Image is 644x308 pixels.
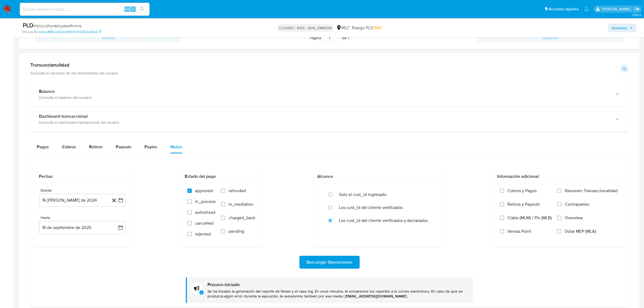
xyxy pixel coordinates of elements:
p: camilafernanda.paredessaldano@mercadolibre.cl [602,6,632,12]
input: Buscar usuario o caso... [20,6,150,13]
div: MLC [336,25,350,31]
span: Riesgo PLD: [352,25,382,31]
a: Notificaciones [584,7,589,11]
a: Salir [634,6,640,12]
span: Acciones [612,24,627,32]
span: 1 [348,35,349,41]
button: Anterior [35,34,182,42]
span: 3.159.0 [632,13,641,17]
button: Acciones [608,24,636,32]
b: Person ID [23,30,38,34]
b: PLD [23,21,34,30]
span: # 1OYjrJ0FyH6rCydKwfPm1n1z [34,23,82,29]
button: Siguiente [477,34,624,42]
span: MID [375,25,382,31]
span: Alt [125,6,129,12]
span: Página de [310,34,349,42]
a: bdcec8854cd43ee181593d13b50a94a3 [39,30,101,34]
span: s [132,6,134,12]
span: Accesos rápidos [549,6,579,12]
p: CLOSED - ROS - ROS_EMISOR [277,24,334,32]
button: search-icon [136,5,147,13]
